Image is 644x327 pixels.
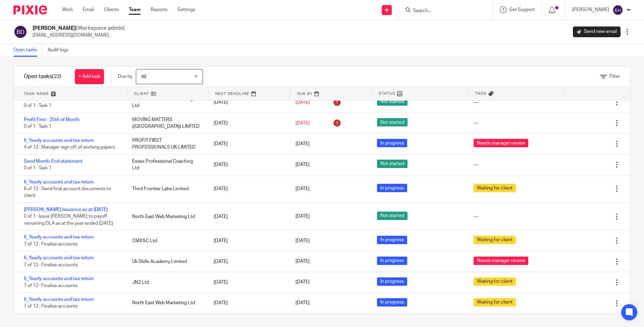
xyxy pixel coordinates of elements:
a: 6_Yearly accounts and tax return [24,235,94,239]
span: 7 of 12 · Finalise accounts [24,263,78,267]
a: 6_Yearly accounts and tax return [24,256,94,260]
span: All [141,74,146,79]
span: 0 of 1 · Task 1 [24,104,51,108]
div: [DATE] [207,296,288,310]
span: 4 of 12 · Manager sign off, of working papers [24,145,115,150]
input: Search [412,8,473,14]
div: [DATE] [207,276,288,289]
div: --- [474,99,479,106]
div: [DATE] [207,210,288,223]
a: Clients [104,6,119,13]
span: Filter [609,74,620,79]
a: Settings [177,6,195,13]
a: [PERSON_NAME] issuance as at [DATE] [24,207,108,212]
span: 7 of 12 · Finalise accounts [24,304,78,309]
span: Needs manager review [474,139,528,147]
a: Audit logs [48,44,73,57]
a: 6_Yearly accounts and tax return [24,297,94,302]
span: [DATE] [296,162,310,167]
h2: [PERSON_NAME] [33,25,125,32]
a: Work [62,6,73,13]
div: North East Web Marketing Ltd [125,210,207,223]
div: PROFIT FIRST PROFESSIONALS UK LIMITED [125,134,207,154]
span: In progress [377,257,407,265]
span: [DATE] [296,301,310,306]
div: [DATE] [207,137,288,151]
div: [DATE] [207,255,288,268]
span: In progress [377,236,407,244]
div: [DATE] [207,182,288,196]
span: (Workspace admin) [76,25,125,31]
a: Email [83,6,94,13]
p: [PERSON_NAME] [572,6,609,13]
div: CMXSC Ltd [125,234,207,248]
div: --- [474,120,479,126]
a: Profit First - 25th of Month [24,97,79,101]
img: Pixie [13,5,47,14]
p: [EMAIL_ADDRESS][DOMAIN_NAME] [33,32,125,39]
a: Send new email [573,26,621,37]
img: svg%3E [13,25,28,39]
span: [DATE] [296,100,310,105]
div: [DATE] [207,116,288,130]
div: --- [474,213,479,220]
span: [DATE] [296,121,310,125]
div: MOVING MATTERS ([GEOGRAPHIC_DATA]) LIMITED [125,113,207,133]
a: Reports [151,6,167,13]
a: Team [129,6,141,13]
div: Uk Skills Academy Limited [125,255,207,268]
span: 0 of 1 · Issue [PERSON_NAME] to payoff remaining DLA as at the year ended [DATE] [24,214,113,226]
span: Waiting for client [474,236,516,244]
h1: Open tasks [24,73,61,80]
span: [DATE] [296,280,310,285]
div: North East Web Marketing Ltd [125,296,207,310]
a: Open tasks [13,44,43,57]
div: Third Frontier Labs Limited [125,182,207,196]
span: Not started [377,97,408,106]
span: [DATE] [296,259,310,264]
span: In progress [377,184,407,192]
span: 8 of 12 · Send final account documents to client [24,186,111,198]
span: (22) [52,74,61,79]
a: 6_Yearly accounts and tax return [24,276,94,281]
span: In progress [377,139,407,147]
span: Tags [475,91,487,96]
a: Profit First - 25th of Month [24,117,79,122]
a: + Add task [75,69,104,84]
span: In progress [377,277,407,286]
span: Needs manager review [474,257,528,265]
a: 6_Yearly accounts and tax return [24,180,94,184]
span: Not started [377,212,408,220]
span: 7 of 12 · Finalise accounts [24,242,78,247]
div: Essex Professional Coaching Ltd [125,92,207,113]
span: Status [379,91,395,96]
div: [DATE] [207,158,288,171]
div: JN2 Ltd [125,276,207,289]
span: Waiting for client [474,298,516,307]
span: Waiting for client [474,277,516,286]
p: Due by [118,73,132,80]
span: [DATE] [296,238,310,243]
div: [DATE] [207,96,288,109]
span: [DATE] [296,214,310,219]
img: svg%3E [612,5,623,15]
span: Waiting for client [474,184,516,192]
span: Not started [377,160,408,168]
div: [DATE] [207,234,288,248]
a: Send Month-End statement [24,159,83,164]
span: 7 of 12 · Finalise accounts [24,283,78,288]
span: [DATE] [296,142,310,146]
div: Essex Professional Coaching Ltd [125,155,207,175]
a: 6_Yearly accounts and tax return [24,138,94,143]
span: 0 of 1 · Task 1 [24,166,51,170]
div: --- [474,161,479,168]
span: 0 of 1 · Task 1 [24,124,51,129]
span: Not started [377,118,408,126]
span: Get Support [509,7,535,12]
span: [DATE] [296,186,310,191]
span: In progress [377,298,407,307]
